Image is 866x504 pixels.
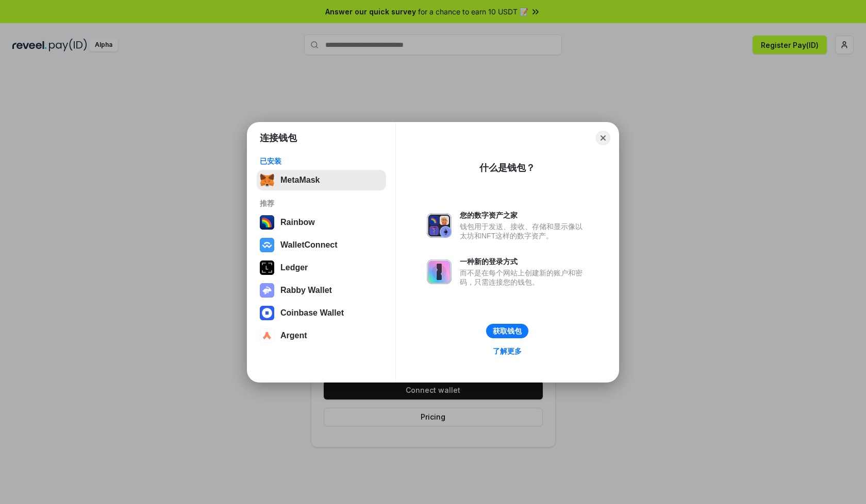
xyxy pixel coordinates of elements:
[460,211,588,220] div: 您的数字资产之家
[280,240,338,250] div: WalletConnect
[596,131,610,145] button: Close
[427,259,452,284] img: svg+xml,%3Csvg%20xmlns%3D%22http%3A%2F%2Fwww.w3.org%2F2000%2Fsvg%22%20fill%3D%22none%22%20viewBox...
[260,260,274,275] img: svg+xml,%3Csvg%20xmlns%3D%22http%3A%2F%2Fwww.w3.org%2F2000%2Fsvg%22%20width%3D%2228%22%20height%3...
[260,328,274,343] img: svg+xml,%3Csvg%20width%3D%2228%22%20height%3D%2228%22%20viewBox%3D%220%200%2028%2028%22%20fill%3D...
[260,238,274,252] img: svg+xml,%3Csvg%20width%3D%2228%22%20height%3D%2228%22%20viewBox%3D%220%200%2028%2028%22%20fill%3D...
[493,346,522,356] div: 了解更多
[280,218,315,227] div: Rainbow
[257,212,386,233] button: Rainbow
[260,173,274,187] img: svg+xml,%3Csvg%20fill%3D%22none%22%20height%3D%2233%22%20viewBox%3D%220%200%2035%2033%22%20width%...
[257,235,386,255] button: WalletConnect
[280,286,332,295] div: Rabby Wallet
[257,257,386,278] button: Ledger
[460,257,588,266] div: 一种新的登录方式
[260,132,297,144] h1: 连接钱包
[479,162,535,174] div: 什么是钱包？
[493,326,522,336] div: 获取钱包
[280,263,308,272] div: Ledger
[257,325,386,346] button: Argent
[460,222,588,240] div: 钱包用于发送、接收、存储和显示像以太坊和NFT这样的数字资产。
[260,283,274,298] img: svg+xml,%3Csvg%20xmlns%3D%22http%3A%2F%2Fwww.w3.org%2F2000%2Fsvg%22%20fill%3D%22none%22%20viewBox...
[260,306,274,320] img: svg+xml,%3Csvg%20width%3D%2228%22%20height%3D%2228%22%20viewBox%3D%220%200%2028%2028%22%20fill%3D...
[280,331,307,340] div: Argent
[460,268,588,287] div: 而不是在每个网站上创建新的账户和密码，只需连接您的钱包。
[260,215,274,230] img: svg+xml,%3Csvg%20width%3D%22120%22%20height%3D%22120%22%20viewBox%3D%220%200%20120%20120%22%20fil...
[260,157,383,166] div: 已安装
[280,176,320,185] div: MetaMask
[486,324,528,338] button: 获取钱包
[257,170,386,190] button: MetaMask
[280,308,344,318] div: Coinbase Wallet
[427,213,452,238] img: svg+xml,%3Csvg%20xmlns%3D%22http%3A%2F%2Fwww.w3.org%2F2000%2Fsvg%22%20fill%3D%22none%22%20viewBox...
[257,280,386,301] button: Rabby Wallet
[487,344,528,358] a: 了解更多
[260,199,383,208] div: 推荐
[257,303,386,323] button: Coinbase Wallet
